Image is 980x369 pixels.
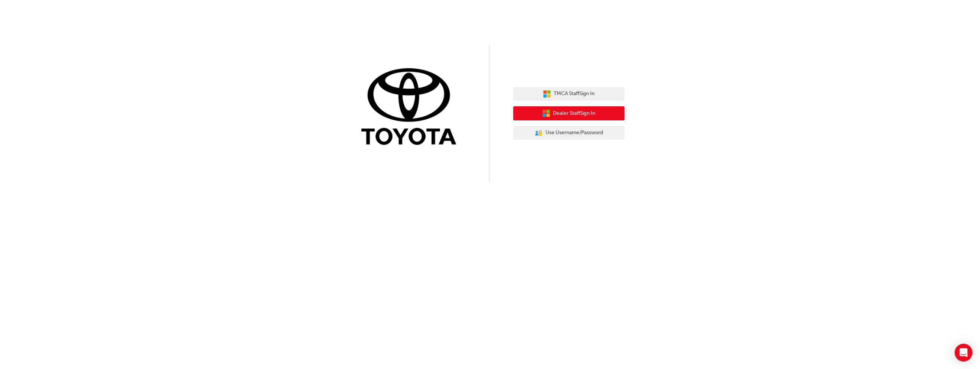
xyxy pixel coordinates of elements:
span: TMCA Staff Sign In [554,90,595,98]
span: Use Username/Password [546,129,603,137]
div: Open Intercom Messenger [955,344,973,362]
span: Dealer Staff Sign In [553,109,596,118]
button: TMCA StaffSign In [513,87,625,101]
img: Trak [356,67,467,149]
button: Use Username/Password [513,126,625,140]
button: Dealer StaffSign In [513,106,625,120]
